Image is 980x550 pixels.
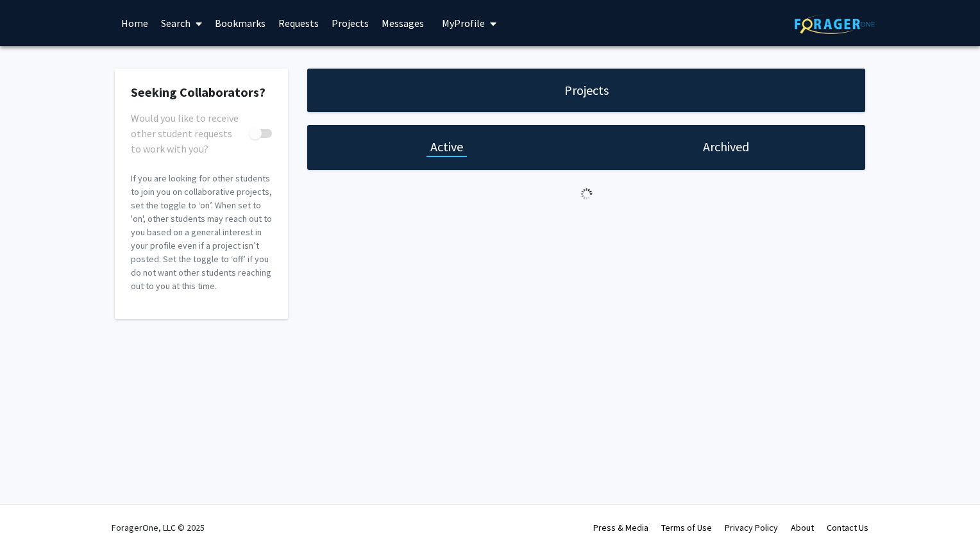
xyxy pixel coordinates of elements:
a: Press & Media [593,522,648,533]
a: Bookmarks [208,1,272,46]
h1: Archived [703,138,749,156]
span: Would you like to receive other student requests to work with you? [131,110,244,156]
a: Search [155,1,208,46]
h2: Seeking Collaborators? [131,85,272,100]
a: Privacy Policy [725,522,778,533]
a: About [791,522,814,533]
a: Contact Us [827,522,868,533]
div: ForagerOne, LLC © 2025 [112,505,205,550]
a: Requests [272,1,325,46]
a: Terms of Use [661,522,712,533]
p: If you are looking for other students to join you on collaborative projects, set the toggle to ‘o... [131,172,272,293]
img: ForagerOne Logo [795,14,875,34]
a: Messages [375,1,430,46]
a: Projects [325,1,375,46]
a: Home [115,1,155,46]
span: My Profile [442,17,485,29]
img: Loading [575,183,598,205]
h1: Active [430,138,463,156]
h1: Projects [564,81,609,99]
